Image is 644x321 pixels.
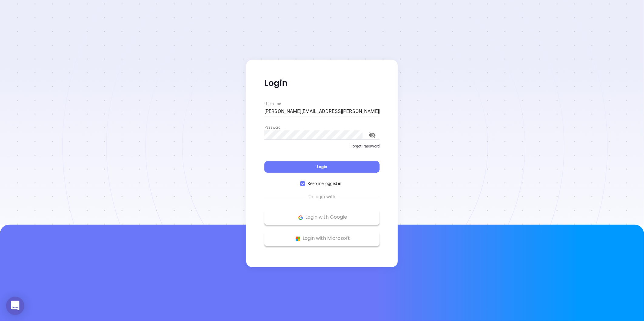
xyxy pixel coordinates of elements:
span: Keep me logged in [305,180,344,187]
span: Or login with [306,194,339,201]
p: Forgot Password [264,143,380,149]
span: Login [317,164,327,170]
button: Google Logo Login with Google [264,210,380,225]
button: Login [264,161,380,173]
img: Google Logo [297,214,304,221]
button: toggle password visibility [365,128,380,142]
a: Forgot Password [264,143,380,154]
button: Microsoft Logo Login with Microsoft [264,231,380,246]
img: Microsoft Logo [294,235,302,243]
p: Login [264,78,380,89]
p: Login with Google [267,213,377,222]
label: Username [264,102,281,106]
label: Password [264,126,280,130]
p: Login with Microsoft [267,234,377,243]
